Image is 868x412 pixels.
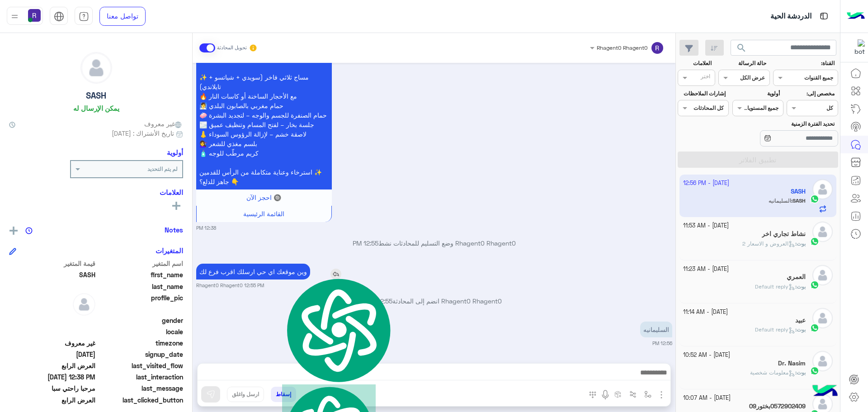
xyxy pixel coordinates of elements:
span: 2025-09-27T09:38:52.432Z [9,372,95,382]
p: Rhagent0 Rhagent0 انضم إلى المحادثة [196,296,672,306]
span: Default reply [755,283,795,290]
span: بوت [797,283,806,290]
img: hulul-logo.png [809,376,841,407]
h5: 0572902409بختور09 [749,403,806,410]
img: WhatsApp [810,366,819,375]
span: العرض الرابع [9,395,95,405]
span: العروض و الاسعار 2 [742,240,795,247]
label: أولوية [733,90,780,98]
small: Rhagent0 Rhagent0 12:55 PM [196,282,264,289]
small: [DATE] - 11:53 AM [683,222,729,230]
span: last_visited_flow [97,361,184,370]
small: [DATE] - 11:14 AM [683,308,728,317]
p: 27/9/2025, 12:55 PM [196,264,310,279]
h5: Dr. Nasim [778,360,806,367]
label: مخصص إلى: [788,90,835,98]
img: defaultAdmin.png [812,308,833,328]
span: last_interaction [97,372,184,382]
span: last_name [97,282,184,291]
img: Trigger scenario [629,391,637,398]
span: 12:55 PM [353,239,378,247]
button: ارسل واغلق [227,387,264,402]
button: تطبيق الفلاتر [678,152,838,168]
span: القائمة الرئيسية [243,210,284,218]
span: بوت [797,240,806,247]
span: غير معروف [9,338,95,348]
b: : [795,283,806,290]
span: 🔘 احجز الآن [246,194,281,201]
img: create order [614,391,622,398]
span: تاريخ الأشتراك : [DATE] [112,128,174,138]
span: العرض الرابع [9,361,95,370]
span: بوت [797,326,806,333]
h6: Notes [165,226,183,234]
a: تواصل معنا [99,7,146,26]
span: profile_pic [97,293,184,314]
label: حالة الرسالة [720,59,766,67]
span: قيمة المتغير [9,259,95,268]
span: 2025-09-27T09:35:24.388Z [9,350,95,359]
h5: العمري [787,273,806,281]
img: reply [330,269,341,279]
label: القناة: [774,59,835,67]
img: defaultAdmin.png [81,52,112,83]
button: select flow [641,387,656,402]
p: Rhagent0 Rhagent0 وضع التسليم للمحادثات نشط [196,238,672,248]
small: [DATE] - 11:23 AM [683,265,729,274]
span: search [736,43,747,53]
label: إشارات الملاحظات [679,90,725,98]
img: defaultAdmin.png [812,265,833,285]
img: defaultAdmin.png [812,351,833,371]
img: defaultAdmin.png [812,222,833,242]
img: WhatsApp [810,237,819,246]
span: timezone [97,338,184,348]
p: الدردشة الحية [770,10,811,23]
b: : [795,369,806,376]
b: : [795,240,806,247]
img: make a call [589,391,596,398]
span: بوت [797,369,806,376]
span: معلومات شخصية [750,369,795,376]
button: إسقاط [271,387,296,402]
small: تحويل المحادثة [217,44,247,52]
h6: أولوية [167,148,183,156]
img: select flow [644,391,651,398]
img: WhatsApp [810,323,819,332]
span: اسم المتغير [97,259,184,268]
p: 27/9/2025, 12:56 PM [640,322,672,337]
small: 12:38 PM [196,224,216,232]
img: send attachment [656,389,667,400]
h6: العلامات [9,188,183,196]
img: add [9,227,18,235]
span: Rhagent0 Rhagent0 [597,44,647,51]
span: gender [97,316,184,325]
p: 27/9/2025, 12:38 PM [196,22,332,189]
h6: المتغيرات [156,246,183,255]
img: send message [206,390,215,399]
img: logo.svg [282,276,394,384]
label: العلامات [679,59,712,67]
img: defaultAdmin.png [73,293,95,316]
h5: نشاط تجاري اخر [762,230,806,238]
h6: يمكن الإرسال له [73,104,119,112]
b: : [795,326,806,333]
span: Default reply [755,326,795,333]
small: [DATE] - 10:07 AM [683,394,731,403]
b: لم يتم التحديد [147,166,178,172]
img: tab [818,10,830,22]
img: tab [54,11,64,22]
small: 12:56 PM [652,340,672,347]
h5: عبيد [795,317,806,324]
span: last_message [97,384,184,393]
span: SASH [9,270,95,279]
span: signup_date [97,350,184,359]
button: Trigger scenario [626,387,641,402]
span: first_name [97,270,184,279]
span: null [9,316,95,325]
img: profile [9,11,20,22]
h5: SASH [86,90,106,101]
img: 322853014244696 [849,39,865,56]
span: locale [97,327,184,336]
a: tab [75,7,93,26]
img: WhatsApp [810,280,819,289]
